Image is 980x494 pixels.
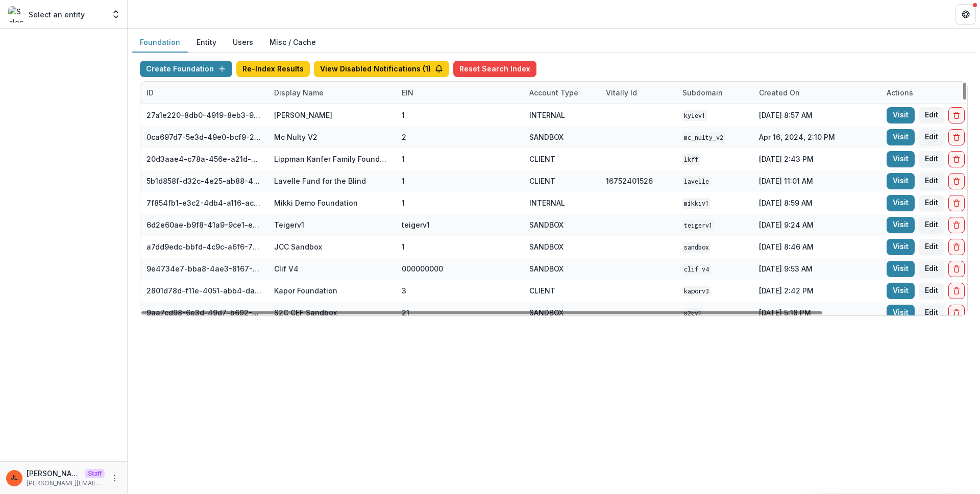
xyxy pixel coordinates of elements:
button: Delete Foundation [948,151,965,167]
code: kylev1 [682,110,707,121]
div: Actions [880,87,919,98]
button: Delete Foundation [948,283,965,299]
div: 16752401526 [606,176,653,186]
div: CLIENT [529,176,555,186]
button: Edit [919,239,944,255]
div: 21 [402,307,409,318]
code: lkff [682,154,700,165]
code: mc_nulty_v2 [682,132,725,143]
button: Entity [188,33,225,53]
div: SANDBOX [529,263,563,274]
div: SANDBOX [529,241,563,252]
div: 1 [402,241,405,252]
div: Subdomain [676,82,753,104]
div: [DATE] 8:46 AM [753,236,880,258]
div: ID [140,82,268,104]
div: INTERNAL [529,197,565,208]
div: 2801d78d-f11e-4051-abb4-dab00da98882 [146,285,262,296]
div: [DATE] 8:59 AM [753,192,880,214]
button: Edit [919,107,944,123]
button: Open entity switcher [109,4,123,24]
a: Visit [887,283,915,299]
button: Edit [919,195,944,211]
div: 3 [402,285,406,296]
div: SANDBOX [529,219,563,230]
img: Select an entity [8,6,24,22]
code: mikkiv1 [682,198,710,209]
div: 1 [402,110,405,120]
div: Lippman Kanfer Family Foundation [274,154,389,164]
div: [DATE] 11:01 AM [753,170,880,192]
div: 27a1e220-8db0-4919-8eb3-9f29ee33f7b0 [146,110,262,120]
div: Clif V4 [274,263,299,274]
div: 7f854fb1-e3c2-4db4-a116-aca576521abc [146,197,262,208]
div: 1 [402,176,405,186]
button: Edit [919,305,944,321]
div: teigerv1 [402,219,430,230]
div: Created on [753,87,806,98]
a: Visit [887,261,915,277]
button: Create Foundation [140,61,232,77]
button: Edit [919,129,944,145]
button: More [109,472,121,484]
div: 0ca697d7-5e3d-49e0-bcf9-217f69e92d71 [146,132,262,142]
button: Edit [919,217,944,233]
div: Display Name [268,87,330,98]
div: CLIENT [529,154,555,164]
a: Visit [887,129,915,145]
button: Delete Foundation [948,239,965,255]
div: SANDBOX [529,307,563,318]
button: Get Help [955,4,976,24]
div: 1 [402,197,405,208]
div: [DATE] 8:57 AM [753,104,880,126]
button: Edit [919,283,944,299]
div: 20d3aae4-c78a-456e-a21d-91c97a6a725f [146,154,262,164]
div: Jeanne Locker [11,475,18,481]
div: JCC Sandbox [274,241,322,252]
div: [DATE] 9:24 AM [753,214,880,236]
button: Edit [919,151,944,167]
a: Visit [887,195,915,211]
p: [PERSON_NAME] [27,468,81,479]
button: Re-Index Results [236,61,310,77]
div: Account Type [523,82,600,104]
p: Staff [85,469,105,478]
div: 2 [402,132,406,142]
div: Vitally Id [600,82,676,104]
code: kaporv3 [682,286,710,297]
div: a7dd9edc-bbfd-4c9c-a6f6-76d0743bf1cd [146,241,262,252]
div: S2C CEF Sandbox [274,307,337,318]
code: sandbox [682,242,710,253]
a: Visit [887,173,915,189]
div: 6d2e60ae-b9f8-41a9-9ce1-e608d0f20ec5 [146,219,262,230]
div: SANDBOX [529,132,563,142]
div: 1 [402,154,405,164]
div: [DATE] 2:43 PM [753,148,880,170]
code: lavelle [682,176,710,187]
div: 000000000 [402,263,443,274]
div: [PERSON_NAME] [274,110,332,120]
button: Misc / Cache [261,33,324,53]
button: Reset Search Index [453,61,536,77]
div: Kapor Foundation [274,285,337,296]
div: EIN [396,82,523,104]
button: Users [225,33,261,53]
div: Created on [753,82,880,104]
div: [DATE] 2:42 PM [753,280,880,302]
div: CLIENT [529,285,555,296]
button: View Disabled Notifications (1) [314,61,449,77]
div: ID [140,87,160,98]
a: Visit [887,107,915,123]
code: Clif V4 [682,264,710,275]
div: Display Name [268,82,396,104]
button: Delete Foundation [948,107,965,123]
div: 9aa7cd98-6e3d-49d7-b692-3e5f3d1facd4 [146,307,262,318]
div: [DATE] 5:18 PM [753,302,880,324]
button: Edit [919,173,944,189]
a: Visit [887,217,915,233]
div: Apr 16, 2024, 2:10 PM [753,126,880,148]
